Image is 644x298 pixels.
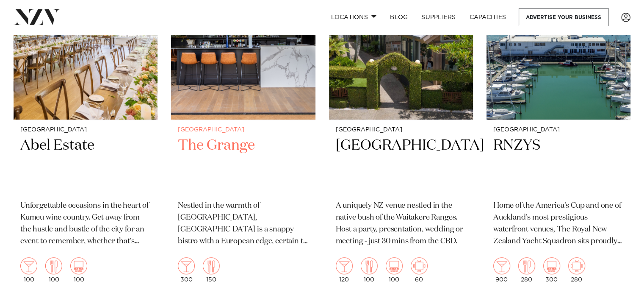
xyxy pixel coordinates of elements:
img: nzv-logo.png [14,9,60,25]
img: dining.png [203,257,220,274]
a: Advertise your business [519,8,608,26]
div: 900 [493,257,510,283]
small: [GEOGRAPHIC_DATA] [336,127,466,133]
p: Nestled in the warmth of [GEOGRAPHIC_DATA], [GEOGRAPHIC_DATA] is a snappy bistro with a European ... [178,200,308,248]
img: theatre.png [543,257,560,274]
p: Unforgettable occasions in the heart of Kumeu wine country. Get away from the hustle and bustle o... [20,200,151,248]
div: 100 [361,257,378,283]
div: 100 [45,257,62,283]
small: [GEOGRAPHIC_DATA] [493,127,624,133]
p: Home of the America's Cup and one of Auckland's most prestigious waterfront venues, The Royal New... [493,200,624,248]
a: BLOG [383,8,415,26]
img: cocktail.png [336,257,353,274]
a: SUPPLIERS [415,8,462,26]
img: cocktail.png [493,257,510,274]
div: 100 [20,257,37,283]
div: 280 [568,257,585,283]
img: meeting.png [568,257,585,274]
div: 100 [386,257,403,283]
small: [GEOGRAPHIC_DATA] [178,127,308,133]
img: theatre.png [70,257,87,274]
h2: The Grange [178,136,308,193]
img: theatre.png [386,257,403,274]
div: 300 [543,257,560,283]
a: Locations [324,8,383,26]
img: dining.png [361,257,378,274]
img: meeting.png [411,257,428,274]
img: dining.png [518,257,535,274]
div: 120 [336,257,353,283]
div: 100 [70,257,87,283]
img: cocktail.png [178,257,195,274]
h2: Abel Estate [20,136,151,193]
div: 300 [178,257,195,283]
h2: RNZYS [493,136,624,193]
div: 150 [203,257,220,283]
small: [GEOGRAPHIC_DATA] [20,127,151,133]
img: dining.png [45,257,62,274]
div: 280 [518,257,535,283]
a: Capacities [463,8,513,26]
div: 60 [411,257,428,283]
p: A uniquely NZ venue nestled in the native bush of the Waitakere Ranges. Host a party, presentatio... [336,200,466,248]
h2: [GEOGRAPHIC_DATA] [336,136,466,193]
img: cocktail.png [20,257,37,274]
